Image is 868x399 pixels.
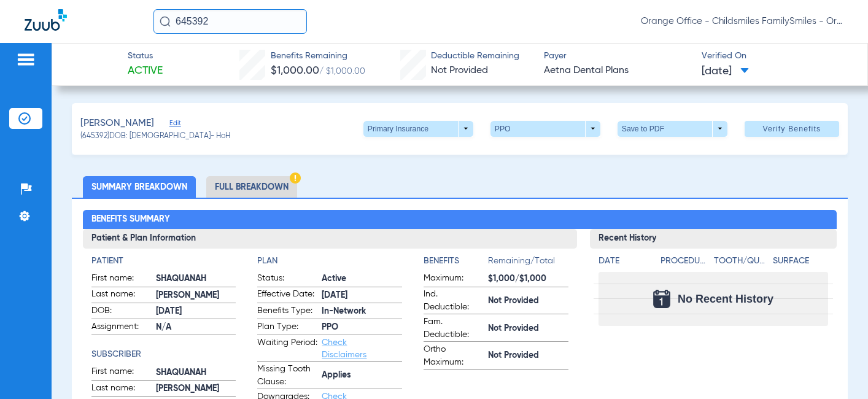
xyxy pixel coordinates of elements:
[91,288,152,303] span: Last name:
[661,255,710,272] app-breakdown-title: Procedure
[91,382,152,397] span: Last name:
[206,176,297,198] li: Full Breakdown
[257,288,317,303] span: Effective Date:
[153,9,307,34] input: Search for patients
[322,273,402,285] span: Active
[431,66,488,76] span: Not Provided
[773,255,828,272] app-breakdown-title: Surface
[488,295,568,308] span: Not Provided
[745,121,839,137] button: Verify Benefits
[653,290,670,308] img: Calendar
[807,340,868,399] iframe: Chat Widget
[641,15,843,28] span: Orange Office - Childsmiles FamilySmiles - Orange St Dental Associates LLC - Orange General DBA A...
[257,336,317,361] span: Waiting Period:
[363,121,473,137] button: Primary Insurance
[322,289,402,302] span: [DATE]
[83,229,577,249] h3: Patient & Plan Information
[424,288,484,314] span: Ind. Deductible:
[322,305,402,318] span: In-Network
[431,50,519,63] span: Deductible Remaining
[488,255,568,272] span: Remaining/Total
[319,67,365,76] span: / $1,000.00
[702,64,749,79] span: [DATE]
[424,316,484,341] span: Fam. Deductible:
[80,131,230,142] span: (645392) DOB: [DEMOGRAPHIC_DATA] - HoH
[488,322,568,335] span: Not Provided
[714,255,769,268] h4: Tooth/Quad
[544,63,691,79] span: Aetna Dental Plans
[83,176,196,198] li: Summary Breakdown
[169,119,180,131] span: Edit
[156,382,236,395] span: [PERSON_NAME]
[257,255,402,268] h4: Plan
[424,255,488,268] h4: Benefits
[590,229,837,249] h3: Recent History
[661,255,710,268] h4: Procedure
[678,293,773,305] span: No Recent History
[156,289,236,302] span: [PERSON_NAME]
[91,272,152,287] span: First name:
[257,304,317,319] span: Benefits Type:
[16,52,36,67] img: hamburger-icon
[91,255,236,268] h4: Patient
[156,321,236,334] span: N/A
[618,121,727,137] button: Save to PDF
[91,304,152,319] span: DOB:
[91,348,236,361] h4: Subscriber
[128,50,163,63] span: Status
[160,16,171,27] img: Search Icon
[322,321,402,334] span: PPO
[488,349,568,362] span: Not Provided
[424,343,484,369] span: Ortho Maximum:
[271,50,365,63] span: Benefits Remaining
[91,320,152,335] span: Assignment:
[257,363,317,389] span: Missing Tooth Clause:
[156,305,236,318] span: [DATE]
[488,273,568,285] span: $1,000/$1,000
[490,121,600,137] button: PPO
[322,369,402,382] span: Applies
[271,65,319,76] span: $1,000.00
[773,255,828,268] h4: Surface
[424,272,484,287] span: Maximum:
[714,255,769,272] app-breakdown-title: Tooth/Quad
[762,124,821,134] span: Verify Benefits
[544,50,691,63] span: Payer
[128,63,163,79] span: Active
[91,365,152,380] span: First name:
[599,255,650,268] h4: Date
[290,172,301,184] img: Hazard
[156,366,236,379] span: SHAQUANAH
[80,116,154,131] span: [PERSON_NAME]
[702,50,848,63] span: Verified On
[257,320,317,335] span: Plan Type:
[599,255,650,272] app-breakdown-title: Date
[322,338,366,359] a: Check Disclaimers
[156,273,236,285] span: SHAQUANAH
[257,272,317,287] span: Status:
[424,255,488,272] app-breakdown-title: Benefits
[83,210,837,230] h2: Benefits Summary
[25,9,67,31] img: Zuub Logo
